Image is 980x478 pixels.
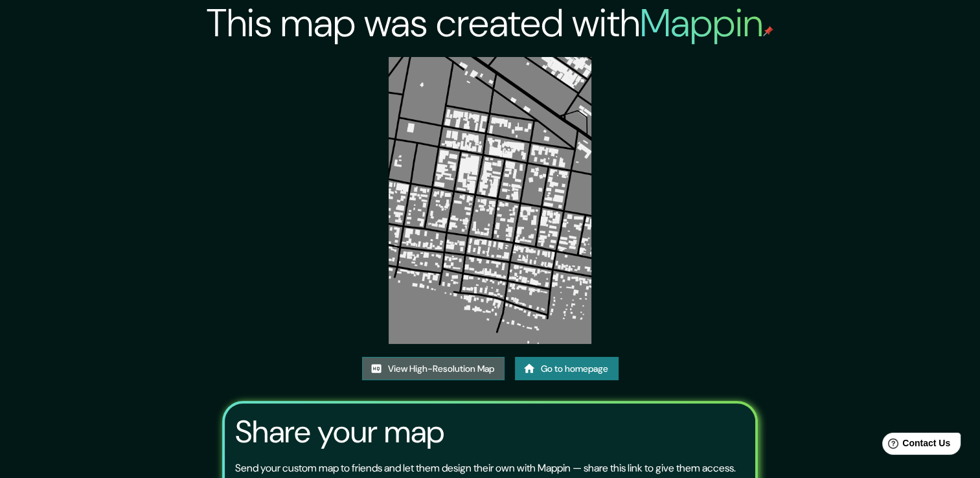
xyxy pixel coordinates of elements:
a: View High-Resolution Map [362,357,505,381]
img: mappin-pin [763,26,773,36]
p: Send your custom map to friends and let them design their own with Mappin — share this link to gi... [235,461,736,476]
img: created-map [389,57,591,344]
a: Go to homepage [515,357,619,381]
h3: Share your map [235,414,444,450]
iframe: Help widget launcher [865,427,966,464]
